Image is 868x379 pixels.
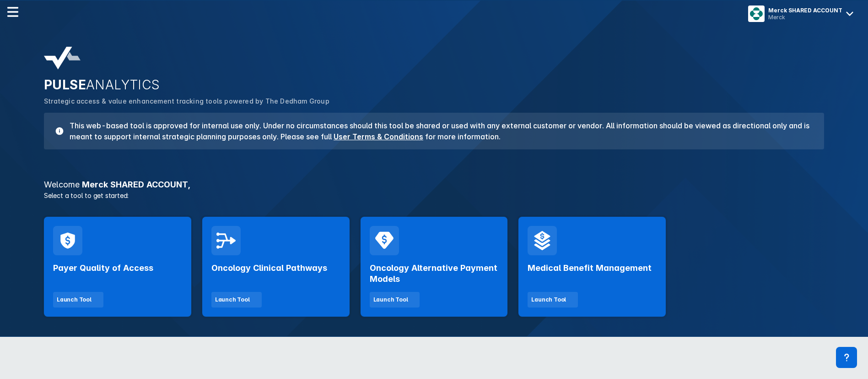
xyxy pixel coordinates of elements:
[44,77,824,93] h2: PULSE
[44,217,191,317] a: Payer Quality of AccessLaunch Tool
[768,7,842,14] div: Merck SHARED ACCOUNT
[211,292,262,308] button: Launch Tool
[768,14,842,21] div: Merck
[38,191,830,200] p: Select a tool to get started:
[750,7,763,20] img: menu button
[202,217,350,317] a: Oncology Clinical PathwaysLaunch Tool
[531,296,566,304] div: Launch Tool
[373,296,408,304] div: Launch Tool
[518,217,666,317] a: Medical Benefit ManagementLaunch Tool
[215,296,250,304] div: Launch Tool
[53,292,103,308] button: Launch Tool
[86,77,160,93] span: ANALYTICS
[528,292,578,308] button: Launch Tool
[370,292,420,308] button: Launch Tool
[370,263,499,285] h2: Oncology Alternative Payment Models
[64,120,813,142] h3: This web-based tool is approved for internal use only. Under no circumstances should this tool be...
[7,6,18,17] img: menu--horizontal.svg
[44,96,824,106] p: Strategic access & value enhancement tracking tools powered by The Dedham Group
[44,47,81,70] img: pulse-analytics-logo
[361,217,508,317] a: Oncology Alternative Payment ModelsLaunch Tool
[44,180,80,189] span: Welcome
[528,263,652,274] h2: Medical Benefit Management
[334,132,423,141] a: User Terms & Conditions
[57,296,92,304] div: Launch Tool
[53,263,153,274] h2: Payer Quality of Access
[38,181,830,189] h3: Merck SHARED ACCOUNT ,
[836,347,857,368] div: Contact Support
[211,263,327,274] h2: Oncology Clinical Pathways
